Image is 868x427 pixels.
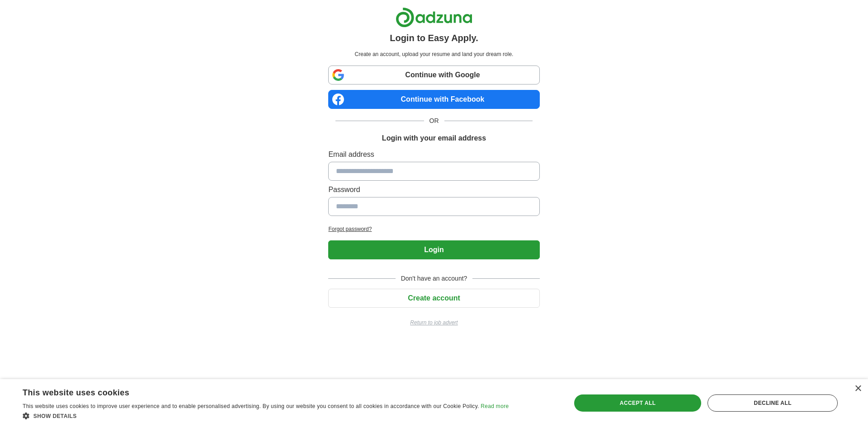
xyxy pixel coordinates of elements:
[328,319,539,327] a: Return to job advert
[574,394,702,412] div: Accept all
[396,274,473,283] span: Don't have an account?
[382,133,486,144] h1: Login with your email address
[33,413,77,419] span: Show details
[854,385,861,392] div: Close
[328,240,539,259] button: Login
[23,411,509,420] div: Show details
[23,403,479,409] span: This website uses cookies to improve user experience and to enable personalised advertising. By u...
[328,90,539,109] a: Continue with Facebook
[481,403,509,409] a: Read more, opens a new window
[328,149,539,160] label: Email address
[328,184,539,195] label: Password
[390,31,478,45] h1: Login to Easy Apply.
[330,50,538,58] p: Create an account, upload your resume and land your dream role.
[328,66,539,84] a: Continue with Google
[424,116,444,126] span: OR
[396,7,472,28] img: Adzuna logo
[328,289,539,308] button: Create account
[328,294,539,302] a: Create account
[328,225,539,233] a: Forgot password?
[23,385,486,398] div: This website uses cookies
[708,394,838,412] div: Decline all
